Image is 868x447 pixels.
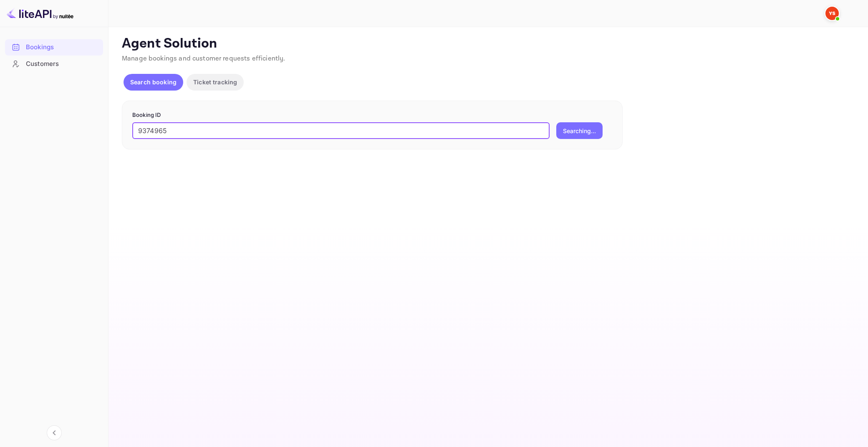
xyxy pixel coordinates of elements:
div: Bookings [26,43,99,52]
button: Collapse navigation [47,425,62,440]
a: Customers [5,56,103,71]
input: Enter Booking ID (e.g., 63782194) [132,122,550,139]
img: Yandex Support [825,7,839,20]
img: LiteAPI logo [7,7,73,20]
span: Manage bookings and customer requests efficiently. [122,54,285,63]
p: Ticket tracking [193,78,237,86]
p: Booking ID [132,111,612,119]
div: Customers [5,56,103,72]
a: Bookings [5,39,103,55]
p: Agent Solution [122,35,853,52]
div: Customers [26,59,99,69]
button: Searching... [556,122,603,139]
div: Bookings [5,39,103,56]
p: Search booking [130,78,177,86]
